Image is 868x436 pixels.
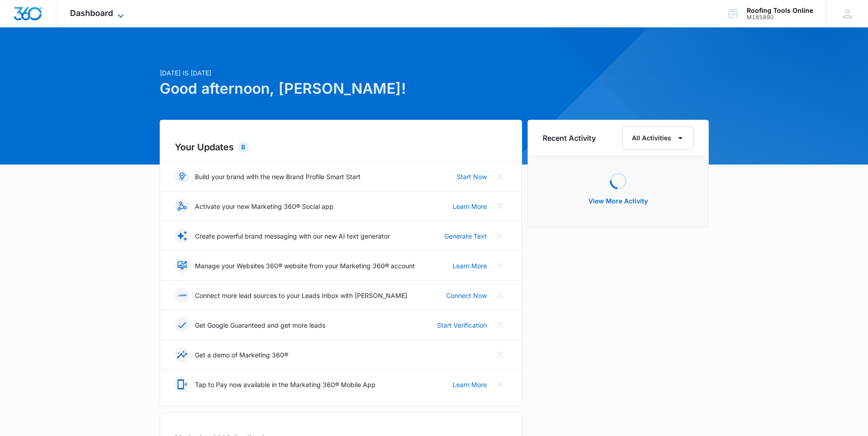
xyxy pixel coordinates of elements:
[457,172,487,181] a: Start Now
[492,288,507,303] button: Close
[492,199,507,213] button: Close
[70,8,113,18] span: Dashboard
[160,78,522,100] h1: Good afternoon, [PERSON_NAME]!
[195,380,376,389] p: Tap to Pay now available in the Marketing 360® Mobile App
[195,291,407,300] p: Connect more lead sources to your Leads Inbox with [PERSON_NAME]
[492,347,507,362] button: Close
[444,231,487,241] a: Generate Text
[747,14,813,21] div: account id
[160,68,522,78] p: [DATE] is [DATE]
[195,231,390,241] p: Create powerful brand messaging with our new AI text generator
[492,318,507,332] button: Close
[195,350,288,360] p: Get a demo of Marketing 360®
[437,320,487,330] a: Start Verification
[453,202,487,211] a: Learn More
[195,320,325,330] p: Get Google Guaranteed and get more leads
[175,140,507,154] h2: Your Updates
[492,377,507,392] button: Close
[579,190,657,212] button: View More Activity
[195,202,334,211] p: Activate your new Marketing 360® Social app
[453,261,487,271] a: Learn More
[747,7,813,14] div: account name
[446,291,487,300] a: Connect Now
[492,229,507,243] button: Close
[195,172,361,181] p: Build your brand with the new Brand Profile Smart Start
[237,142,249,153] div: 8
[622,127,694,149] button: All Activities
[453,380,487,389] a: Learn More
[492,258,507,273] button: Close
[195,261,415,271] p: Manage your Websites 360® website from your Marketing 360® account
[543,133,596,144] h6: Recent Activity
[492,169,507,184] button: Close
